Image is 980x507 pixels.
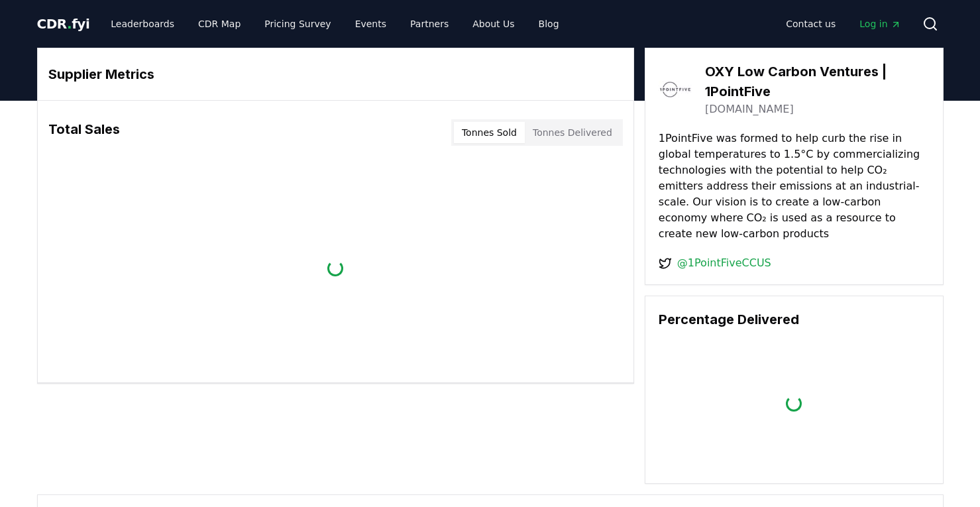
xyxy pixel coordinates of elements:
nav: Main [100,12,569,36]
nav: Main [775,12,911,36]
a: Events [345,12,397,36]
a: CDR Map [188,12,251,36]
a: Blog [528,12,570,36]
a: Leaderboards [100,12,185,36]
img: OXY Low Carbon Ventures | 1PointFive-logo [659,73,692,106]
div: loading [785,394,803,413]
a: @1PointFiveCCUS [677,255,771,271]
a: Pricing Survey [254,12,341,36]
a: CDR.fyi [37,15,90,33]
div: loading [326,258,345,277]
button: Tonnes Sold [454,122,525,143]
a: [DOMAIN_NAME] [705,101,794,117]
h3: Percentage Delivered [659,310,930,329]
a: Log in [849,12,911,36]
h3: Total Sales [48,119,120,146]
span: Log in [859,17,900,30]
a: Partners [400,12,459,36]
h3: Supplier Metrics [48,64,623,84]
h3: OXY Low Carbon Ventures | 1PointFive [705,62,930,101]
button: Tonnes Delivered [525,122,620,143]
a: Contact us [775,12,846,36]
p: 1PointFive was formed to help curb the rise in global temperatures to 1.5°C by commercializing te... [659,131,930,242]
span: . [67,16,72,32]
a: About Us [462,12,525,36]
span: CDR fyi [37,16,90,32]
